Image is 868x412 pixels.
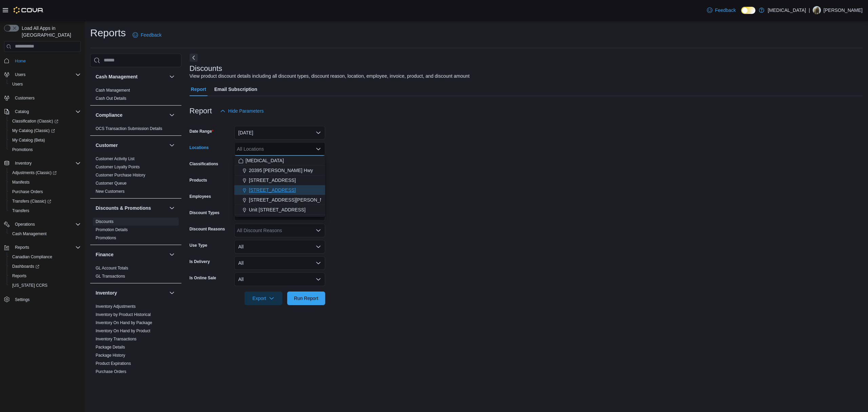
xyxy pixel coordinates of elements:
span: Feedback [715,7,736,14]
span: Washington CCRS [9,281,81,289]
a: Inventory Transactions [96,337,137,341]
input: Dark Mode [741,7,755,14]
button: Cash Management [96,73,166,80]
label: Date Range [190,129,214,134]
h3: Report [190,107,212,115]
button: All [234,256,325,270]
span: Inventory [12,159,81,167]
button: [STREET_ADDRESS][PERSON_NAME] [234,195,325,205]
a: Transfers [9,207,32,215]
button: Transfers [7,206,83,216]
button: Reports [12,243,32,251]
button: Canadian Compliance [7,252,83,262]
h3: Discounts [190,64,222,73]
div: Cash Management [90,86,181,105]
span: Feedback [141,32,161,38]
a: GL Account Totals [96,266,128,270]
a: GL Transactions [96,274,125,279]
button: Manifests [7,177,83,187]
div: Aaron Featherstone [813,6,821,14]
span: Dashboards [12,264,39,269]
a: Promotions [96,236,116,240]
span: Transfers [9,207,81,215]
button: Export [244,292,282,305]
a: Adjustments (Classic) [7,168,83,177]
button: [STREET_ADDRESS] [234,175,325,185]
button: Users [7,79,83,89]
span: Customer Purchase History [96,172,145,178]
nav: Complex example [4,53,81,322]
span: Home [12,57,81,65]
a: Users [9,80,25,88]
a: My Catalog (Beta) [9,136,48,144]
span: Package Details [96,344,125,350]
a: Customer Purchase History [96,173,145,177]
a: Customers [12,94,37,102]
a: Discounts [96,219,114,224]
span: Inventory by Product Historical [96,312,151,317]
a: My Catalog (Classic) [7,126,83,135]
span: Users [9,80,81,88]
label: Is Delivery [190,259,210,264]
button: [US_STATE] CCRS [7,281,83,290]
button: Purchase Orders [7,187,83,196]
button: Users [1,70,83,79]
div: Inventory [90,302,181,395]
a: Promotion Details [96,227,128,232]
a: Inventory Adjustments [96,304,136,309]
a: [US_STATE] CCRS [9,281,50,289]
span: Promotions [96,235,116,241]
span: Promotions [9,146,81,154]
button: All [234,240,325,254]
div: Compliance [90,125,181,135]
span: Home [15,58,26,64]
h3: Compliance [96,112,122,118]
h3: Finance [96,251,114,258]
button: Catalog [1,107,83,116]
span: Operations [12,220,81,228]
span: Reports [9,272,81,280]
div: Choose from the following options [234,156,325,215]
button: Settings [1,294,83,304]
a: Dashboards [7,262,83,271]
a: Purchase Orders [96,369,126,374]
a: Inventory On Hand by Product [96,329,150,333]
button: Next [190,54,198,62]
button: Operations [12,220,38,228]
label: Is Online Sale [190,275,216,281]
span: Customers [15,95,35,101]
span: Inventory [15,161,32,166]
span: Export [249,292,278,305]
a: Cash Out Details [96,96,126,101]
a: Feedback [704,3,738,17]
button: Catalog [12,108,32,116]
span: [STREET_ADDRESS] [249,177,296,184]
button: Finance [168,250,176,259]
div: Customer [90,155,181,198]
button: Finance [96,251,166,258]
p: [PERSON_NAME] [824,6,863,14]
a: Reports [9,272,29,280]
label: Use Type [190,243,207,248]
a: OCS Transaction Submission Details [96,126,162,131]
a: Customer Loyalty Points [96,165,140,169]
button: My Catalog (Beta) [7,135,83,145]
div: View product discount details including all discount types, discount reason, location, employee, ... [190,73,470,80]
span: My Catalog (Classic) [12,128,55,133]
button: Inventory [96,289,166,296]
label: Locations [190,145,209,150]
button: Inventory [168,289,176,297]
span: Unit [STREET_ADDRESS] [249,206,305,213]
a: Settings [12,296,32,304]
a: Purchase Orders [9,188,46,196]
button: Cash Management [7,229,83,239]
span: Users [12,71,81,79]
span: OCS Transaction Submission Details [96,126,162,131]
a: Cash Management [9,230,49,238]
button: All [234,273,325,286]
span: Inventory Adjustments [96,304,136,309]
a: New Customers [96,189,124,194]
button: Compliance [96,112,166,118]
div: Finance [90,264,181,283]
